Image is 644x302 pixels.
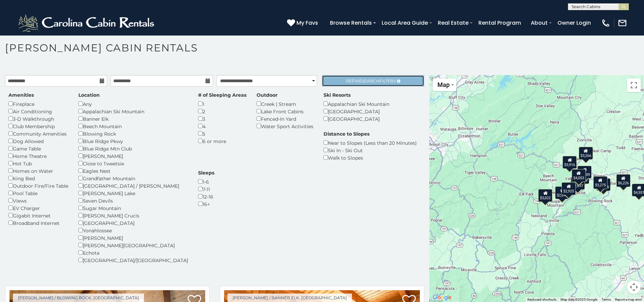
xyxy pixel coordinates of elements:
[571,177,585,189] div: $2,637
[324,131,369,137] label: Distance to Slopes
[434,17,472,29] a: Real Estate
[8,212,68,219] div: Gigabit Internet
[324,92,351,98] label: Ski Resorts
[78,100,188,108] div: Any
[8,115,68,122] div: 3-D Walkthrough
[362,78,379,84] span: Search
[78,256,188,264] div: [GEOGRAPHIC_DATA]/[GEOGRAPHIC_DATA]
[555,186,570,199] div: $2,674
[527,17,551,29] a: About
[78,160,188,167] div: Close to Tweetsie
[8,175,68,182] div: King Bed
[78,249,188,256] div: Echota
[198,193,214,200] div: 12-16
[8,108,68,115] div: Air Conditioning
[593,176,607,189] div: $3,275
[431,293,453,302] a: Open this area in Google Maps (opens a new window)
[8,152,68,160] div: Home Theatre
[198,92,246,98] label: # of Sleeping Areas
[538,189,552,202] div: $3,022
[618,18,627,28] img: mail-regular-white.png
[562,182,576,195] div: $2,925
[17,13,157,33] img: White-1-2.png
[198,169,214,176] label: Sleeps
[346,78,396,84] span: Refine Filters
[563,156,577,169] div: $3,916
[78,182,188,189] div: [GEOGRAPHIC_DATA] / [PERSON_NAME]
[527,297,556,302] button: Keyboard shortcuts
[8,92,34,98] label: Amenities
[578,166,592,179] div: $2,609
[8,204,68,212] div: EV Charger
[475,17,524,29] a: Rental Program
[8,167,68,175] div: Homes on Water
[78,92,100,98] label: Location
[78,152,188,160] div: [PERSON_NAME]
[78,219,188,227] div: [GEOGRAPHIC_DATA]
[78,204,188,212] div: Sugar Mountain
[78,122,188,130] div: Beech Mountain
[324,115,389,122] div: [GEOGRAPHIC_DATA]
[198,122,246,130] div: 4
[198,185,214,193] div: 7-11
[8,182,68,189] div: Outdoor Fire/Fire Table
[8,130,68,137] div: Community Amenities
[616,174,630,187] div: $6,226
[627,78,641,92] button: Toggle fullscreen view
[78,234,188,241] div: [PERSON_NAME]
[8,189,68,197] div: Pool Table
[324,146,417,154] div: Ski In - Ski Out
[198,108,246,115] div: 2
[601,298,611,301] a: Terms (opens in new tab)
[324,100,389,108] div: Appalachian Ski Mountain
[78,189,188,197] div: [PERSON_NAME] Lake
[437,81,450,88] span: Map
[78,137,188,145] div: Blue Ridge Pkwy
[257,122,313,130] div: Water Sport Activities
[327,17,375,29] a: Browse Rentals
[322,75,424,87] a: RefineSearchFilters
[257,115,313,122] div: Fenced-In Yard
[78,197,188,204] div: Seven Devils
[198,130,246,137] div: 5
[324,154,417,161] div: Walk to Slopes
[257,108,313,115] div: Lake Front Cabins
[324,108,389,115] div: [GEOGRAPHIC_DATA]
[554,17,594,29] a: Owner Login
[8,219,68,227] div: Broadband Internet
[324,139,417,146] div: Near to Slopes (Less than 20 Minutes)
[78,115,188,122] div: Banner Elk
[8,145,68,152] div: Game Table
[378,17,431,29] a: Local Area Guide
[8,160,68,167] div: Hot Tub
[78,167,188,175] div: Eagles Nest
[579,147,593,160] div: $3,266
[78,108,188,115] div: Appalachian Ski Mountain
[198,200,214,208] div: 16+
[8,122,68,130] div: Club Membership
[198,115,246,122] div: 3
[601,18,611,28] img: phone-regular-white.png
[8,100,68,108] div: Fireplace
[78,145,188,152] div: Blue Ridge Mtn Club
[431,293,453,302] img: Google
[560,298,597,301] span: Map data ©2025 Google
[78,130,188,137] div: Blowing Rock
[78,241,188,249] div: [PERSON_NAME][GEOGRAPHIC_DATA]
[198,100,246,108] div: 1
[198,178,214,185] div: 1-6
[287,19,320,27] a: My Favs
[78,227,188,234] div: Yonahlossee
[597,178,611,191] div: $5,734
[228,294,352,302] a: [PERSON_NAME] / Banner Elk, [GEOGRAPHIC_DATA]
[257,100,313,108] div: Creek | Stream
[8,197,68,204] div: Views
[198,137,246,145] div: 6 or more
[78,175,188,182] div: Grandfather Mountain
[78,212,188,219] div: [PERSON_NAME] Crucis
[296,19,318,27] span: My Favs
[13,294,144,302] a: [PERSON_NAME] / Blowing Rock, [GEOGRAPHIC_DATA]
[433,78,456,91] button: Change map style
[8,137,68,145] div: Dog Allowed
[615,298,642,301] a: Report a map error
